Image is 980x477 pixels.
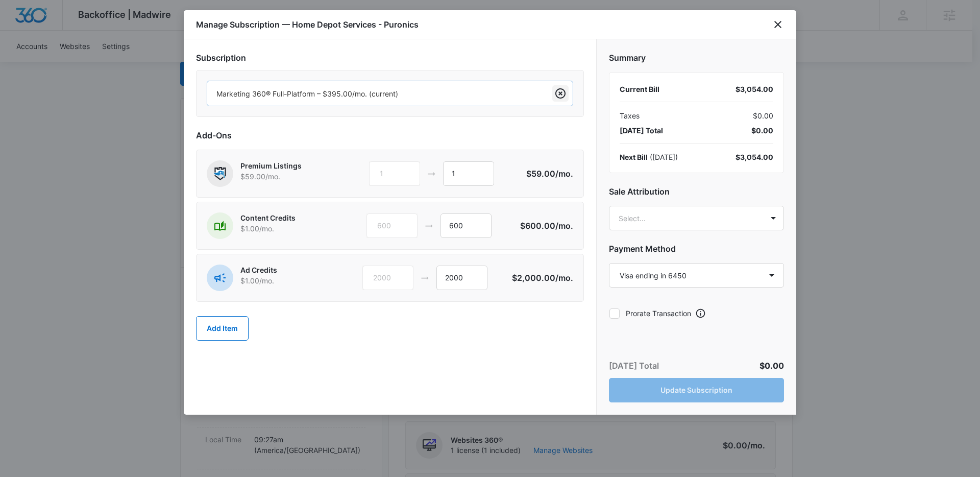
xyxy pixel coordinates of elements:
div: ( [DATE] ) [620,152,678,162]
span: /mo. [555,169,573,179]
h2: Summary [609,52,784,64]
button: Clear [552,85,569,102]
input: 1 [443,161,494,186]
p: Ad Credits [240,265,330,275]
span: Current Bill [620,85,659,93]
img: tab_domain_overview_orange.svg [28,59,36,67]
div: Keywords by Traffic [113,60,172,67]
span: [DATE] Total [620,125,663,136]
p: $59.00 [525,168,573,180]
div: Domain: [DOMAIN_NAME] [27,27,112,35]
span: Next Bill [620,153,648,161]
span: /mo. [555,273,573,283]
input: Subscription [216,88,218,99]
input: 1 [436,266,487,290]
span: Taxes [620,110,640,121]
p: [DATE] Total [609,360,659,372]
p: $59.00 /mo. [240,171,330,182]
h2: Subscription [196,52,584,64]
span: /mo. [555,221,573,231]
div: v 4.0.25 [29,16,50,25]
input: 1 [440,213,492,238]
h1: Manage Subscription — Home Depot Services - Puronics [196,18,419,31]
span: $0.00 [753,110,773,121]
p: $1.00 /mo. [240,223,330,234]
button: Add Item [196,316,249,341]
span: $0.00 [759,361,784,371]
h2: Payment Method [609,243,784,255]
div: $3,054.00 [736,84,773,94]
div: $3,054.00 [736,152,773,162]
label: Prorate Transaction [609,308,691,319]
img: logo_orange.svg [16,16,24,25]
p: $2,000.00 [512,272,573,284]
div: Domain Overview [39,60,91,67]
h2: Sale Attribution [609,185,784,198]
p: Premium Listings [240,160,330,171]
img: website_grey.svg [16,27,24,35]
button: close [772,18,784,31]
h2: Add-Ons [196,129,584,141]
p: $600.00 [520,220,573,232]
p: $1.00 /mo. [240,275,330,286]
img: tab_keywords_by_traffic_grey.svg [102,59,110,67]
p: Content Credits [240,212,330,223]
span: $0.00 [751,125,773,136]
